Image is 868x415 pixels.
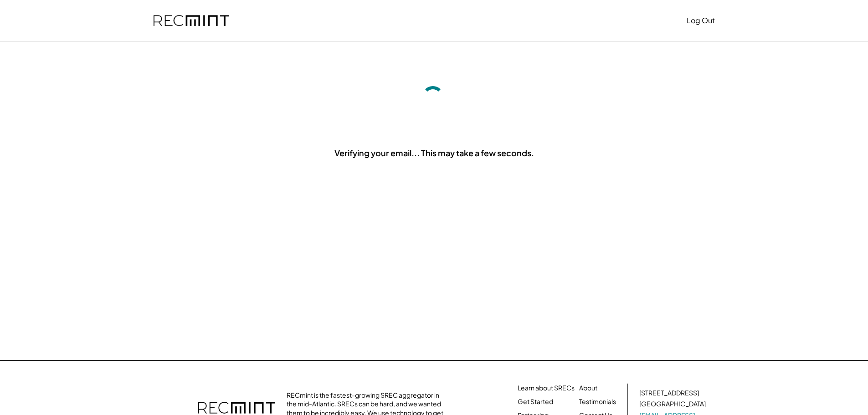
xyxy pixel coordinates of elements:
[687,11,715,30] button: Log Out
[579,384,597,393] a: About
[639,400,706,409] div: [GEOGRAPHIC_DATA]
[518,384,575,393] a: Learn about SRECs
[518,397,553,406] a: Get Started
[334,147,534,159] div: Verifying your email... This may take a few seconds.
[639,389,699,398] div: [STREET_ADDRESS]
[154,15,229,26] img: recmint-logotype%403x.png
[579,397,616,406] a: Testimonials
